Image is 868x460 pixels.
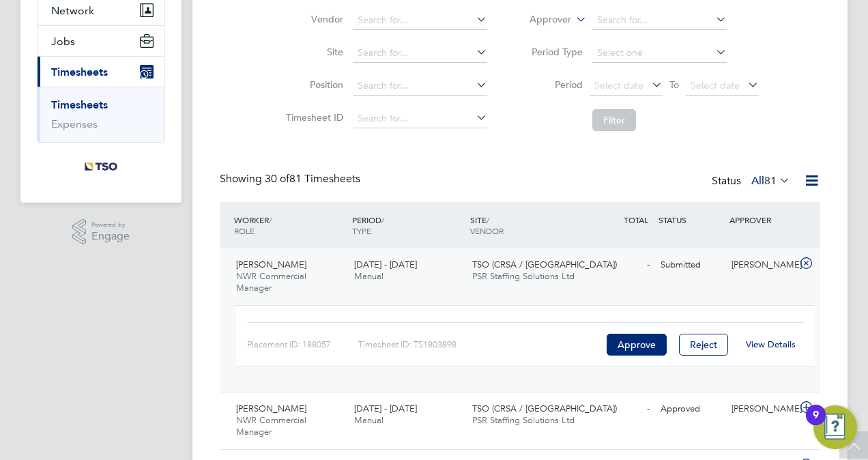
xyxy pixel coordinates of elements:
[487,214,489,225] span: /
[679,334,728,356] button: Reject
[472,259,617,270] span: TSO (CRSA / [GEOGRAPHIC_DATA])
[470,225,504,236] span: VENDOR
[38,57,164,87] button: Timesheets
[91,219,130,231] span: Powered by
[584,398,655,420] div: -
[352,225,371,236] span: TYPE
[354,270,384,282] span: Manual
[655,207,726,232] div: STATUS
[353,76,487,96] input: Search for...
[584,254,655,276] div: -
[236,403,306,414] span: [PERSON_NAME]
[72,219,130,245] a: Powered byEngage
[353,44,487,63] input: Search for...
[269,214,272,225] span: /
[746,339,796,350] a: View Details
[712,172,793,191] div: Status
[726,254,797,276] div: [PERSON_NAME]
[472,270,575,282] span: PSR Staffing Solutions Ltd
[594,79,643,91] span: Select date
[472,403,617,414] span: TSO (CRSA / [GEOGRAPHIC_DATA])
[381,214,384,225] span: /
[592,109,636,131] button: Filter
[234,225,255,236] span: ROLE
[282,111,343,124] label: Timesheet ID
[354,403,417,414] span: [DATE] - [DATE]
[353,11,487,30] input: Search for...
[236,259,306,270] span: [PERSON_NAME]
[38,87,164,142] div: Timesheets
[37,156,165,178] a: Go to home page
[472,414,575,426] span: PSR Staffing Solutions Ltd
[467,207,585,243] div: SITE
[282,46,343,58] label: Site
[751,174,790,188] label: All
[691,79,740,91] span: Select date
[282,13,343,25] label: Vendor
[236,270,306,293] span: NWR Commercial Manager
[655,254,726,276] div: Submitted
[51,66,108,78] span: Timesheets
[655,398,726,420] div: Approved
[764,174,777,188] span: 81
[231,207,349,243] div: WORKER
[354,414,384,426] span: Manual
[607,334,667,356] button: Approve
[521,78,583,91] label: Period
[349,207,467,243] div: PERIOD
[813,405,857,449] button: Open Resource Center, 9 new notifications
[247,334,358,356] div: Placement ID: 188057
[38,26,164,56] button: Jobs
[91,231,130,242] span: Engage
[282,78,343,91] label: Position
[236,414,306,437] span: NWR Commercial Manager
[51,4,94,17] span: Network
[592,11,727,30] input: Search for...
[265,172,289,186] span: 30 of
[265,172,360,186] span: 81 Timesheets
[813,415,819,433] div: 9
[51,117,98,130] a: Expenses
[665,76,683,94] span: To
[220,172,363,186] div: Showing
[51,98,108,111] a: Timesheets
[51,35,75,48] span: Jobs
[624,214,648,225] span: TOTAL
[358,334,603,356] div: Timesheet ID: TS1803898
[353,109,487,128] input: Search for...
[521,46,583,58] label: Period Type
[592,44,727,63] input: Select one
[354,259,417,270] span: [DATE] - [DATE]
[726,398,797,420] div: [PERSON_NAME]
[510,13,571,27] label: Approver
[726,207,797,232] div: APPROVER
[77,156,125,178] img: tso-uk-logo-retina.png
